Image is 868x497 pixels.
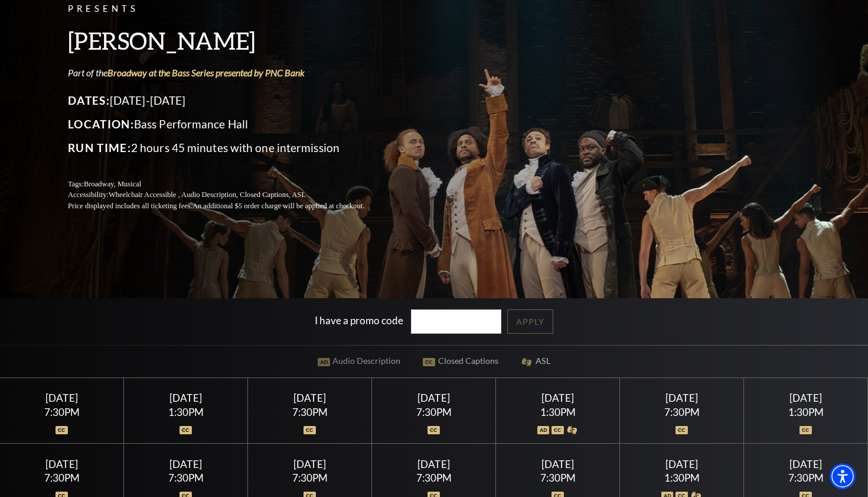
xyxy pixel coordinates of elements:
[758,473,854,483] div: 7:30PM
[68,66,393,79] p: Part of the
[634,407,730,417] div: 7:30PM
[510,407,606,417] div: 1:30PM
[68,138,393,157] p: 2 hours 45 minutes with one intermission
[138,407,234,417] div: 1:30PM
[68,117,134,131] span: Location:
[14,473,110,483] div: 7:30PM
[68,115,393,134] p: Bass Performance Hall
[262,407,358,417] div: 7:30PM
[68,91,393,110] p: [DATE]-[DATE]
[68,189,393,201] p: Accessibility:
[386,392,482,404] div: [DATE]
[262,392,358,404] div: [DATE]
[109,191,306,199] span: Wheelchair Accessible , Audio Description, Closed Captions, ASL
[138,392,234,404] div: [DATE]
[14,392,110,404] div: [DATE]
[634,392,730,404] div: [DATE]
[386,458,482,470] div: [DATE]
[510,473,606,483] div: 7:30PM
[84,180,141,188] span: Broadway, Musical
[315,314,403,327] label: I have a promo code
[68,201,393,212] p: Price displayed includes all ticketing fees.
[262,473,358,483] div: 7:30PM
[68,141,131,154] span: Run Time:
[138,458,234,470] div: [DATE]
[758,392,854,404] div: [DATE]
[68,179,393,190] p: Tags:
[386,407,482,417] div: 7:30PM
[262,458,358,470] div: [DATE]
[386,473,482,483] div: 7:30PM
[192,202,364,210] span: An additional $5 order charge will be applied at checkout.
[510,392,606,404] div: [DATE]
[758,407,854,417] div: 1:30PM
[107,67,305,78] a: Broadway at the Bass Series presented by PNC Bank - open in a new tab
[830,463,856,489] div: Accessibility Menu
[138,473,234,483] div: 7:30PM
[14,407,110,417] div: 7:30PM
[68,93,110,107] span: Dates:
[14,458,110,470] div: [DATE]
[758,458,854,470] div: [DATE]
[68,25,393,56] h3: [PERSON_NAME]
[634,458,730,470] div: [DATE]
[510,458,606,470] div: [DATE]
[634,473,730,483] div: 1:30PM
